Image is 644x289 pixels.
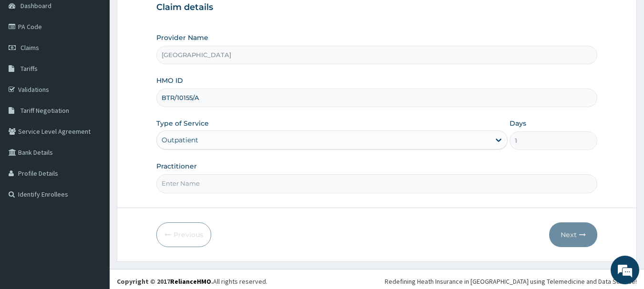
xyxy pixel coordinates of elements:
[156,76,183,85] label: HMO ID
[162,135,198,145] div: Outpatient
[510,119,526,128] label: Days
[156,33,208,42] label: Provider Name
[156,161,197,171] label: Practitioner
[20,106,69,115] span: Tariff Negotiation
[20,64,38,73] span: Tariffs
[156,89,598,107] input: Enter HMO ID
[156,222,211,247] button: Previous
[170,277,211,286] a: RelianceHMO
[156,119,209,128] label: Type of Service
[549,222,597,247] button: Next
[156,2,598,13] h3: Claim details
[385,277,637,286] div: Redefining Heath Insurance in [GEOGRAPHIC_DATA] using Telemedicine and Data Science!
[117,277,213,286] strong: Copyright © 2017 .
[20,1,51,10] span: Dashboard
[156,174,598,193] input: Enter Name
[20,43,39,52] span: Claims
